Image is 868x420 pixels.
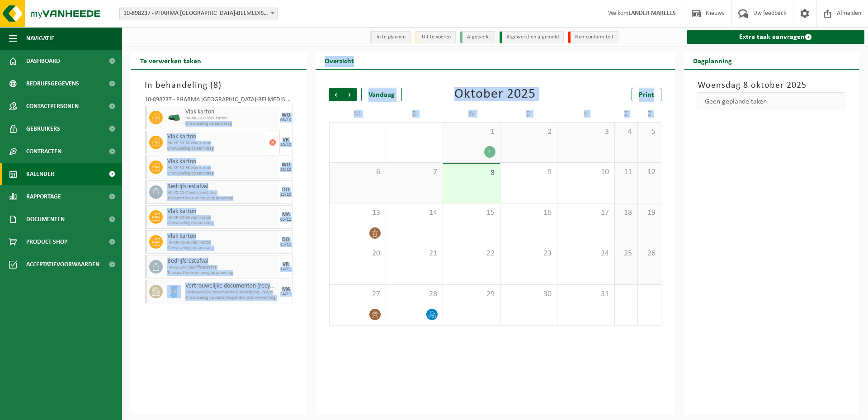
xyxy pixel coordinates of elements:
[185,121,277,127] span: Omwisseling op aanvraag
[26,118,60,140] span: Gebruikers
[361,88,402,101] div: Vandaag
[167,133,264,141] span: Vlak karton
[280,292,291,297] div: 24/11
[283,262,289,267] div: VR
[213,81,218,90] span: 8
[334,289,381,299] span: 27
[280,217,291,222] div: 03/11
[280,193,291,197] div: 23/10
[484,146,495,158] div: 1
[26,72,79,95] span: Bedrijfsgegevens
[638,106,661,122] td: Z
[448,249,495,259] span: 22
[280,267,291,272] div: 14/11
[282,237,289,242] div: DO
[562,289,609,299] span: 31
[282,113,290,118] div: WO
[642,127,656,137] span: 5
[26,50,60,72] span: Dashboard
[280,168,291,172] div: 22/10
[167,165,277,171] span: HK-XP-30-BK vlak karton
[119,7,278,20] span: 10-898237 - PHARMA BELGIUM-BELMEDIS ZWIJNAARDE - ZWIJNAARDE
[120,7,277,20] span: 10-898237 - PHARMA BELGIUM-BELMEDIS ZWIJNAARDE - ZWIJNAARDE
[448,289,495,299] span: 29
[280,143,291,147] div: 10/10
[145,97,293,106] div: 10-898237 - PHARMA [GEOGRAPHIC_DATA]-BELMEDIS ZWIJNAARDE - ZWIJNAARDE
[334,249,381,259] span: 20
[316,52,363,69] h2: Overzicht
[500,106,557,122] td: D
[505,127,552,137] span: 2
[505,249,552,259] span: 23
[500,31,564,43] li: Afgewerkt en afgemeld
[343,88,357,101] span: Volgende
[167,158,277,165] span: Vlak karton
[386,106,443,122] td: D
[615,106,638,122] td: Z
[26,27,54,50] span: Navigatie
[185,295,277,301] span: Omwisseling op vaste frequentie (incl. verwerking)
[632,88,661,101] a: Print
[280,118,291,123] div: 08/10
[167,146,264,151] span: Omwisseling op aanvraag
[26,231,67,253] span: Product Shop
[185,283,277,290] span: Vertrouwelijke documenten (recyclage)
[167,265,277,270] span: HK-XZ-20-C bedrijfsrestafval
[448,168,495,178] span: 8
[167,215,277,221] span: HK-XP-30-BK vlak karton
[280,242,291,247] div: 13/11
[26,95,79,118] span: Contactpersonen
[391,249,438,259] span: 21
[26,185,61,208] span: Rapportage
[26,253,99,276] span: Acceptatievoorwaarden
[167,196,277,201] span: Transport heen en terug op aanvraag
[460,31,495,43] li: Afgewerkt
[619,127,633,137] span: 4
[167,171,277,176] span: Omwisseling op aanvraag
[642,208,656,218] span: 19
[167,233,277,240] span: Vlak karton
[684,52,741,69] h2: Dagplanning
[391,167,438,177] span: 7
[619,167,633,177] span: 11
[448,208,495,218] span: 15
[167,141,264,146] span: HK-XP-30-BK vlak karton
[167,114,181,121] img: HK-XK-22-GN-00
[639,91,654,99] span: Print
[329,106,386,122] td: M
[282,162,290,168] div: WO
[505,167,552,177] span: 9
[443,106,500,122] td: W
[26,208,65,231] span: Documenten
[642,167,656,177] span: 12
[562,208,609,218] span: 17
[167,285,181,298] img: WB-0240-HPE-BE-09
[391,289,438,299] span: 28
[628,10,676,17] strong: LANDER MAREELS
[145,79,293,92] h3: In behandeling ( )
[557,106,614,122] td: V
[619,208,633,218] span: 18
[562,127,609,137] span: 3
[505,208,552,218] span: 16
[282,212,290,217] div: MA
[568,31,618,43] li: Non-conformiteit
[26,140,61,163] span: Contracten
[562,167,609,177] span: 10
[329,88,343,101] span: Vorige
[167,270,277,276] span: Transport heen en terug op aanvraag
[185,290,277,295] span: Vertrouwelijke documenten (vernietiging - recyclage)
[562,249,609,259] span: 24
[698,92,846,111] div: Geen geplande taken
[619,249,633,259] span: 25
[283,137,289,143] div: VR
[131,52,210,69] h2: Te verwerken taken
[448,127,495,137] span: 1
[454,88,536,101] div: Oktober 2025
[370,31,410,43] li: In te plannen
[167,221,277,226] span: Omwisseling op aanvraag
[415,31,456,43] li: Uit te voeren
[282,287,290,292] div: MA
[698,79,846,92] h3: Woensdag 8 oktober 2025
[391,208,438,218] span: 14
